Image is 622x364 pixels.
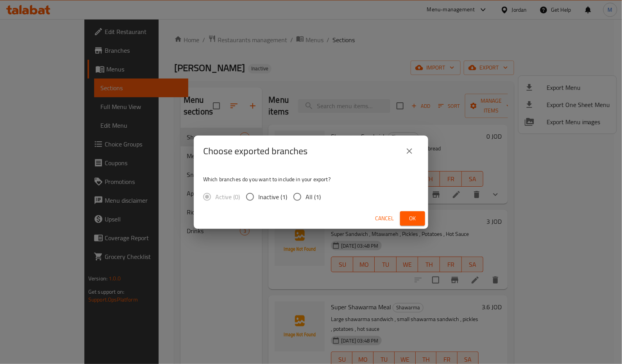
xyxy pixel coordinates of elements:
[215,192,240,202] span: Active (0)
[406,214,419,223] span: Ok
[306,192,321,202] span: All (1)
[400,211,425,226] button: Ok
[203,145,307,157] h2: Choose exported branches
[258,192,287,202] span: Inactive (1)
[400,142,419,161] button: close
[372,211,397,226] button: Cancel
[203,175,419,183] p: Which branches do you want to include in your export?
[375,214,394,223] span: Cancel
